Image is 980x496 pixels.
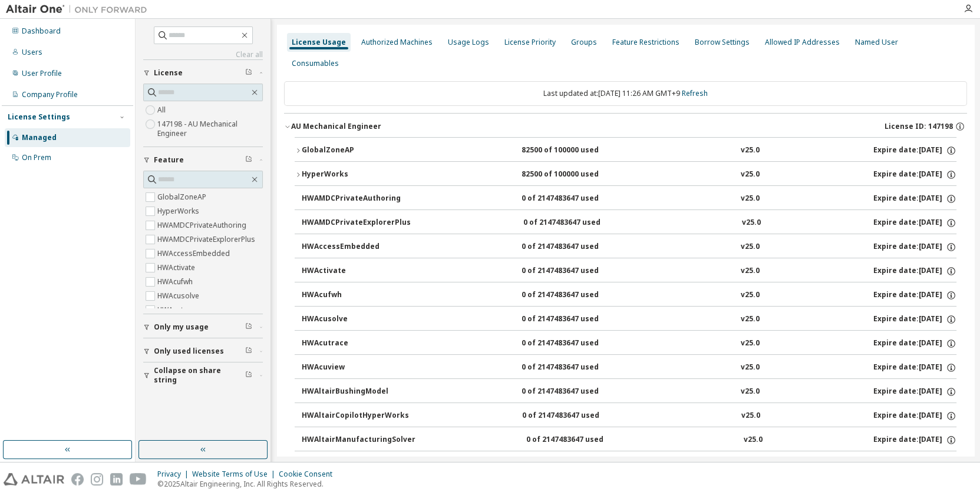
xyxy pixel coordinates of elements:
[522,290,628,301] div: 0 of 2147483647 used
[157,232,258,247] label: HWAMDCPrivateExplorerPlus
[523,218,629,228] div: 0 of 2147483647 used
[6,4,153,15] img: Altair One
[157,303,200,317] label: HWAcutrace
[302,194,408,204] div: HWAMDCPrivateAuthoring
[22,153,51,162] div: On Prem
[245,322,252,332] span: Clear filter
[522,387,628,397] div: 0 of 2147483647 used
[765,38,840,47] div: Allowed IP Addresses
[873,387,956,397] div: Expire date: [DATE]
[157,470,192,479] div: Privacy
[157,261,197,275] label: HWActivate
[157,190,209,204] label: GlobalZoneAP
[873,194,956,204] div: Expire date: [DATE]
[245,371,252,380] span: Clear filter
[302,210,956,236] button: HWAMDCPrivateExplorerPlus0 of 2147483647 usedv25.0Expire date:[DATE]
[873,435,956,445] div: Expire date: [DATE]
[302,379,956,405] button: HWAltairBushingModel0 of 2147483647 usedv25.0Expire date:[DATE]
[741,169,760,180] div: v25.0
[157,289,202,303] label: HWAcusolve
[302,427,956,453] button: HWAltairManufacturingSolver0 of 2147483647 usedv25.0Expire date:[DATE]
[302,338,408,349] div: HWAcutrace
[245,347,252,356] span: Clear filter
[873,145,956,156] div: Expire date: [DATE]
[522,145,628,156] div: 82500 of 100000 used
[741,411,760,421] div: v25.0
[522,194,628,204] div: 0 of 2147483647 used
[522,338,628,349] div: 0 of 2147483647 used
[143,50,263,59] a: Clear all
[741,194,760,204] div: v25.0
[157,247,232,261] label: HWAccessEmbedded
[302,411,409,421] div: HWAltairCopilotHyperWorks
[154,68,183,78] span: License
[302,258,956,284] button: HWActivate0 of 2147483647 usedv25.0Expire date:[DATE]
[302,387,408,397] div: HWAltairBushingModel
[22,48,42,57] div: Users
[522,362,628,373] div: 0 of 2147483647 used
[22,26,61,36] div: Dashboard
[302,266,408,277] div: HWActivate
[612,38,679,47] div: Feature Restrictions
[526,435,632,445] div: 0 of 2147483647 used
[157,117,263,141] label: 147198 - AU Mechanical Engineer
[742,218,761,228] div: v25.0
[143,362,263,388] button: Collapse on share string
[522,266,628,277] div: 0 of 2147483647 used
[885,122,953,131] span: License ID: 147198
[744,435,763,445] div: v25.0
[302,435,415,445] div: HWAltairManufacturingSolver
[522,411,628,421] div: 0 of 2147483647 used
[695,38,750,47] div: Borrow Settings
[302,403,956,429] button: HWAltairCopilotHyperWorks0 of 2147483647 usedv25.0Expire date:[DATE]
[143,338,263,364] button: Only used licenses
[504,38,556,47] div: License Priority
[682,88,708,98] a: Refresh
[91,473,103,485] img: instagram.svg
[873,314,956,325] div: Expire date: [DATE]
[873,266,956,277] div: Expire date: [DATE]
[22,90,78,99] div: Company Profile
[292,59,339,68] div: Consumables
[302,169,408,180] div: HyperWorks
[302,234,956,260] button: HWAccessEmbedded0 of 2147483647 usedv25.0Expire date:[DATE]
[873,362,956,373] div: Expire date: [DATE]
[143,314,263,340] button: Only my usage
[873,242,956,252] div: Expire date: [DATE]
[741,242,760,252] div: v25.0
[873,338,956,349] div: Expire date: [DATE]
[284,81,967,106] div: Last updated at: [DATE] 11:26 AM GMT+9
[154,347,224,356] span: Only used licenses
[302,186,956,212] button: HWAMDCPrivateAuthoring0 of 2147483647 usedv25.0Expire date:[DATE]
[741,145,760,156] div: v25.0
[873,218,956,228] div: Expire date: [DATE]
[302,282,956,308] button: HWAcufwh0 of 2147483647 usedv25.0Expire date:[DATE]
[143,147,263,173] button: Feature
[873,169,956,180] div: Expire date: [DATE]
[291,122,381,131] div: AU Mechanical Engineer
[284,114,967,139] button: AU Mechanical EngineerLicense ID: 147198
[292,38,346,47] div: License Usage
[741,387,760,397] div: v25.0
[154,366,245,385] span: Collapse on share string
[4,473,64,485] img: altair_logo.svg
[154,155,184,165] span: Feature
[157,479,339,489] p: © 2025 Altair Engineering, Inc. All Rights Reserved.
[302,242,408,252] div: HWAccessEmbedded
[157,204,202,218] label: HyperWorks
[154,322,209,332] span: Only my usage
[302,355,956,381] button: HWAcuview0 of 2147483647 usedv25.0Expire date:[DATE]
[110,473,123,485] img: linkedin.svg
[279,470,339,479] div: Cookie Consent
[873,290,956,301] div: Expire date: [DATE]
[8,112,70,122] div: License Settings
[741,290,760,301] div: v25.0
[192,470,279,479] div: Website Terms of Use
[71,473,84,485] img: facebook.svg
[741,314,760,325] div: v25.0
[245,155,252,165] span: Clear filter
[302,218,411,228] div: HWAMDCPrivateExplorerPlus
[302,307,956,332] button: HWAcusolve0 of 2147483647 usedv25.0Expire date:[DATE]
[741,338,760,349] div: v25.0
[302,331,956,357] button: HWAcutrace0 of 2147483647 usedv25.0Expire date:[DATE]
